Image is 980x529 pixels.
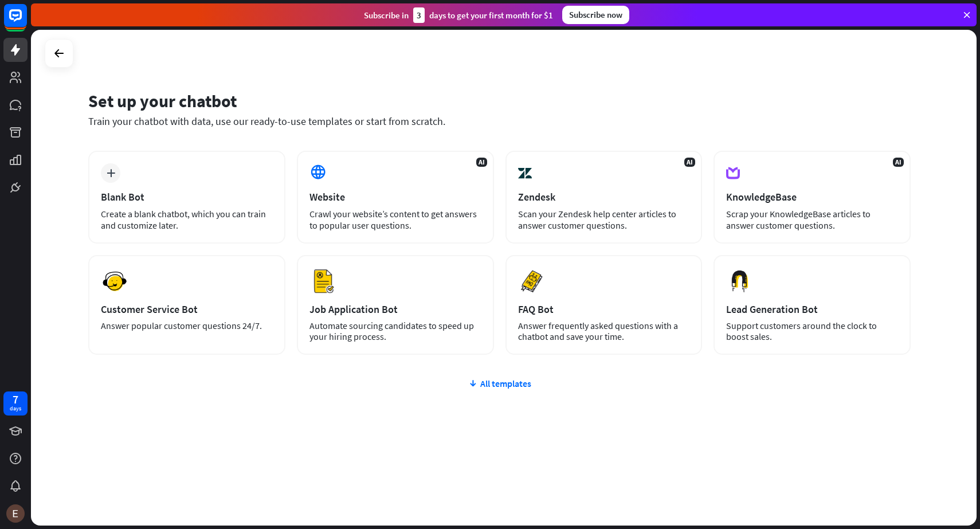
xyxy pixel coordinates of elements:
[726,208,898,231] div: Scrap your KnowledgeBase articles to answer customer questions.
[726,320,898,342] div: Support customers around the clock to boost sales.
[518,208,690,231] div: Scan your Zendesk help center articles to answer customer questions.
[893,158,904,167] span: AI
[101,303,273,316] div: Customer Service Bot
[10,405,21,413] div: days
[88,115,911,128] div: Train your chatbot with data, use our ready-to-use templates or start from scratch.
[726,303,898,316] div: Lead Generation Bot
[101,190,273,203] div: Blank Bot
[309,303,481,316] div: Job Application Bot
[309,208,481,231] div: Crawl your website’s content to get answers to popular user questions.
[101,320,273,331] div: Answer popular customer questions 24/7.
[684,158,695,167] span: AI
[562,6,629,24] div: Subscribe now
[3,391,28,416] a: 7 days
[518,320,690,342] div: Answer frequently asked questions with a chatbot and save your time.
[107,169,115,177] i: plus
[413,7,425,23] div: 3
[101,208,273,231] div: Create a blank chatbot, which you can train and customize later.
[726,190,898,203] div: KnowledgeBase
[309,190,481,203] div: Website
[518,303,690,316] div: FAQ Bot
[476,158,487,167] span: AI
[88,378,911,389] div: All templates
[13,394,18,405] div: 7
[88,90,911,112] div: Set up your chatbot
[518,190,690,203] div: Zendesk
[364,7,553,23] div: Subscribe in days to get your first month for $1
[309,320,481,342] div: Automate sourcing candidates to speed up your hiring process.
